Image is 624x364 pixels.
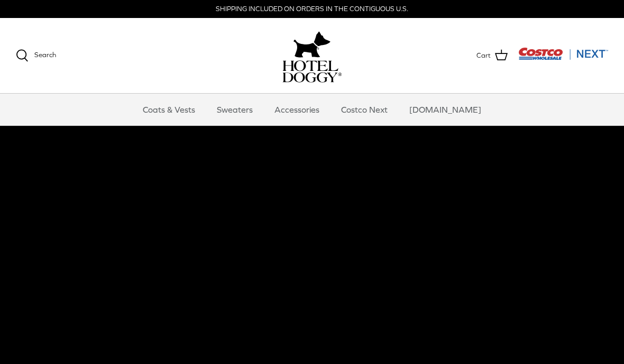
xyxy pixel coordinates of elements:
a: Visit Costco Next [518,54,608,62]
img: hoteldoggy.com [293,29,331,60]
a: Sweaters [207,94,262,125]
img: Costco Next [518,47,608,60]
a: Accessories [265,94,329,125]
span: Search [34,51,56,59]
a: Costco Next [332,94,397,125]
img: hoteldoggycom [282,60,342,83]
a: Coats & Vests [133,94,205,125]
a: hoteldoggy.com hoteldoggycom [282,29,342,83]
a: [DOMAIN_NAME] [400,94,491,125]
span: Cart [476,50,491,61]
a: Search [16,49,56,62]
a: Cart [476,49,508,62]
